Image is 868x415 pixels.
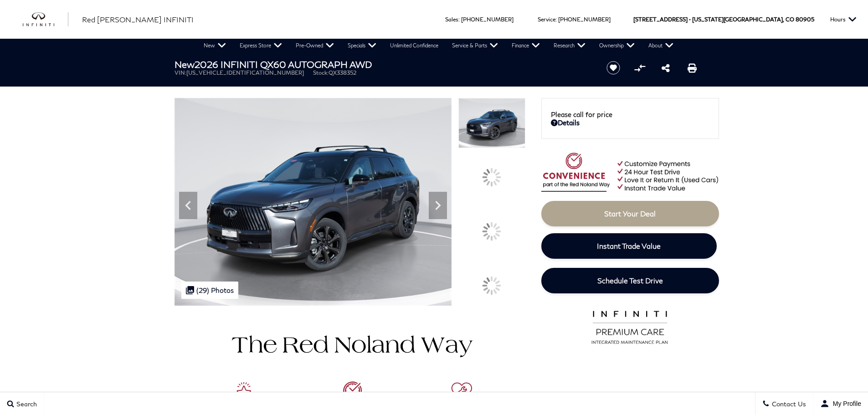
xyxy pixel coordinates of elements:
[547,39,592,52] a: Research
[555,16,557,23] span: :
[541,233,717,259] a: Instant Trade Value
[829,400,861,407] span: My Profile
[604,209,656,218] span: Start Your Deal
[186,69,304,76] span: [US_VEHICLE_IDENTIFICATION_NUMBER]
[181,282,238,299] div: (29) Photos
[633,61,647,75] button: Compare vehicle
[175,69,186,76] span: VIN:
[551,110,612,118] span: Please call for price
[558,16,611,23] a: [PHONE_NUMBER]
[341,39,383,52] a: Specials
[23,12,68,27] a: infiniti
[597,276,663,285] span: Schedule Test Drive
[289,39,341,52] a: Pre-Owned
[82,15,194,24] span: Red [PERSON_NAME] INFINITI
[642,39,680,52] a: About
[175,59,591,69] h1: 2026 INFINITI QX60 AUTOGRAPH AWD
[505,39,547,52] a: Finance
[586,308,674,345] img: infinitipremiumcare.png
[551,118,709,127] a: Details
[175,98,452,306] img: New 2026 2T GRPT SHDW INFINITI AUTOGRAPH AWD image 1
[197,39,233,52] a: New
[329,69,356,76] span: QX338352
[633,16,814,23] a: [STREET_ADDRESS] • [US_STATE][GEOGRAPHIC_DATA], CO 80905
[538,16,555,23] span: Service
[82,14,194,25] a: Red [PERSON_NAME] INFINITI
[813,392,868,415] button: user-profile-menu
[175,59,195,70] strong: New
[770,400,806,408] span: Contact Us
[603,61,623,75] button: Save vehicle
[445,16,458,23] span: Sales
[14,400,37,408] span: Search
[541,268,719,293] a: Schedule Test Drive
[458,16,460,23] span: :
[461,16,514,23] a: [PHONE_NUMBER]
[233,39,289,52] a: Express Store
[313,69,329,76] span: Stock:
[597,241,661,250] span: Instant Trade Value
[662,62,670,73] a: Share this New 2026 INFINITI QX60 AUTOGRAPH AWD
[383,39,445,52] a: Unlimited Confidence
[688,62,697,73] a: Print this New 2026 INFINITI QX60 AUTOGRAPH AWD
[592,39,642,52] a: Ownership
[445,39,505,52] a: Service & Parts
[458,98,525,148] img: New 2026 2T GRPT SHDW INFINITI AUTOGRAPH AWD image 1
[23,12,68,27] img: INFINITI
[197,39,680,52] nav: Main Navigation
[541,201,719,226] a: Start Your Deal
